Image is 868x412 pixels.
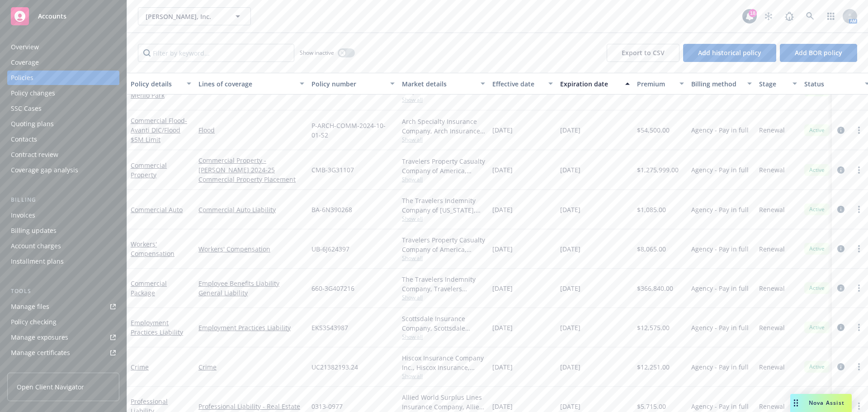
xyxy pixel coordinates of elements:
[7,86,119,100] a: Policy changes
[691,284,749,293] span: Agency - Pay in full
[311,79,385,89] div: Policy number
[809,399,844,407] span: Nova Assist
[637,79,674,89] div: Premium
[698,48,761,57] span: Add historical policy
[637,205,666,214] span: $1,085.00
[633,73,688,95] button: Premium
[11,223,57,238] div: Billing updates
[198,279,304,288] a: Employee Benefits Liability
[11,147,58,162] div: Contract review
[198,156,304,184] a: Commercial Property - [PERSON_NAME] 2024-25 Commercial Property Placement
[198,323,304,332] a: Employment Practices Liability
[854,243,864,254] a: more
[402,156,485,175] div: Travelers Property Casualty Company of America, Travelers Insurance
[637,323,670,332] span: $12,575.00
[7,40,119,54] a: Overview
[308,73,398,95] button: Policy number
[560,125,580,135] span: [DATE]
[402,196,485,215] div: The Travelers Indemnity Company of [US_STATE], Travelers Insurance
[759,323,785,332] span: Renewal
[311,402,343,411] span: 0313-0977
[560,323,580,332] span: [DATE]
[790,394,852,412] button: Nova Assist
[560,244,580,254] span: [DATE]
[11,361,57,375] div: Manage claims
[311,121,395,140] span: P-ARCH-COMM-2024-10-01-S2
[780,7,798,25] a: Report a Bug
[835,204,846,215] a: circleInformation
[198,362,304,372] a: Crime
[311,323,348,332] span: EKS3543987
[492,244,513,254] span: [DATE]
[808,284,826,292] span: Active
[691,323,749,332] span: Agency - Pay in full
[7,132,119,147] a: Contacts
[11,346,70,360] div: Manage certificates
[759,284,785,293] span: Renewal
[131,318,183,336] a: Employment Practices Liability
[127,73,195,95] button: Policy details
[146,12,224,21] span: [PERSON_NAME], Inc.
[7,4,119,29] a: Accounts
[11,299,49,314] div: Manage files
[759,165,785,175] span: Renewal
[854,361,864,372] a: more
[131,116,187,144] a: Commercial Flood
[11,254,64,269] div: Installment plans
[492,362,513,372] span: [DATE]
[822,7,840,25] a: Switch app
[637,244,666,254] span: $8,065.00
[808,323,826,331] span: Active
[560,79,620,89] div: Expiration date
[759,125,785,135] span: Renewal
[11,208,35,223] div: Invoices
[780,44,857,62] button: Add BOR policy
[749,9,757,17] div: 18
[835,165,846,175] a: circleInformation
[560,205,580,214] span: [DATE]
[402,96,485,104] span: Show all
[198,244,304,254] a: Workers' Compensation
[131,79,181,89] div: Policy details
[138,7,251,25] button: [PERSON_NAME], Inc.
[311,284,354,293] span: 660-3G407216
[198,205,304,214] a: Commercial Auto Liability
[11,132,37,147] div: Contacts
[759,402,785,411] span: Renewal
[402,275,485,294] div: The Travelers Indemnity Company, Travelers Insurance
[7,287,119,296] div: Tools
[402,235,485,254] div: Travelers Property Casualty Company of America, Travelers Insurance
[131,279,167,297] a: Commercial Package
[402,175,485,183] span: Show all
[808,205,826,213] span: Active
[7,254,119,269] a: Installment plans
[311,165,354,175] span: CMB-3G31107
[11,239,61,253] div: Account charges
[7,101,119,116] a: SSC Cases
[7,208,119,223] a: Invoices
[691,402,749,411] span: Agency - Pay in full
[402,136,485,143] span: Show all
[854,322,864,333] a: more
[402,372,485,380] span: Show all
[7,239,119,253] a: Account charges
[11,71,33,85] div: Policies
[402,333,485,341] span: Show all
[11,117,54,131] div: Quoting plans
[854,401,864,412] a: more
[7,315,119,329] a: Policy checking
[402,314,485,333] div: Scottsdale Insurance Company, Scottsdale Insurance Company (Nationwide), Amwins
[38,13,66,20] span: Accounts
[131,116,187,144] span: - Avanti DIC/Flood $5M Limit
[198,288,304,298] a: General Liability
[7,71,119,85] a: Policies
[492,125,513,135] span: [DATE]
[131,363,149,371] a: Crime
[11,163,78,177] div: Coverage gap analysis
[402,254,485,262] span: Show all
[560,165,580,175] span: [DATE]
[402,117,485,136] div: Arch Specialty Insurance Company, Arch Insurance Company, Amwins
[11,330,68,345] div: Manage exposures
[804,79,859,89] div: Status
[198,402,304,411] a: Professional Liability - Real Estate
